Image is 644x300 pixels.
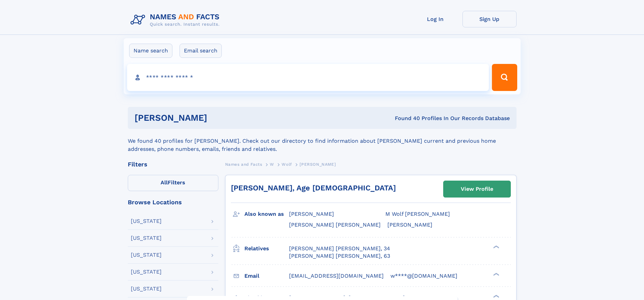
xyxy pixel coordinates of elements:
div: Filters [128,161,218,167]
input: search input [127,64,489,91]
div: ❯ [492,294,500,298]
a: View Profile [444,181,510,197]
div: Browse Locations [128,199,218,205]
div: [US_STATE] [131,218,162,224]
span: W [270,162,274,167]
a: Wolf [282,160,292,168]
span: Wolf [282,162,292,167]
h3: Relatives [244,243,289,254]
label: Name search [129,44,172,58]
span: [PERSON_NAME] [387,222,432,228]
button: Search Button [492,64,517,91]
span: All [161,179,168,186]
div: ❯ [492,272,500,276]
a: Log In [408,11,462,27]
a: W [270,160,274,168]
div: ❯ [492,245,500,249]
span: [PERSON_NAME] [300,162,336,167]
a: Names and Facts [225,160,262,168]
a: [PERSON_NAME] [PERSON_NAME], 34 [289,245,390,252]
label: Email search [180,44,222,58]
a: [PERSON_NAME], Age [DEMOGRAPHIC_DATA] [231,184,396,192]
div: We found 40 profiles for [PERSON_NAME]. Check out our directory to find information about [PERSON... [128,129,517,153]
div: [US_STATE] [131,286,162,292]
span: [EMAIL_ADDRESS][DOMAIN_NAME] [289,273,384,279]
div: [US_STATE] [131,252,162,258]
a: [PERSON_NAME] [PERSON_NAME], 63 [289,252,390,260]
div: [US_STATE] [131,235,162,241]
span: M Wolf [PERSON_NAME] [385,211,450,217]
h1: [PERSON_NAME] [135,114,301,122]
div: View Profile [461,181,493,197]
div: Found 40 Profiles In Our Records Database [301,115,510,122]
span: [PERSON_NAME] [PERSON_NAME] [289,222,381,228]
a: Sign Up [462,11,517,27]
h3: Also known as [244,208,289,220]
h3: Email [244,270,289,282]
span: [PERSON_NAME] [289,211,334,217]
label: Filters [128,175,218,191]
img: Logo Names and Facts [128,11,225,29]
div: [US_STATE] [131,269,162,275]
